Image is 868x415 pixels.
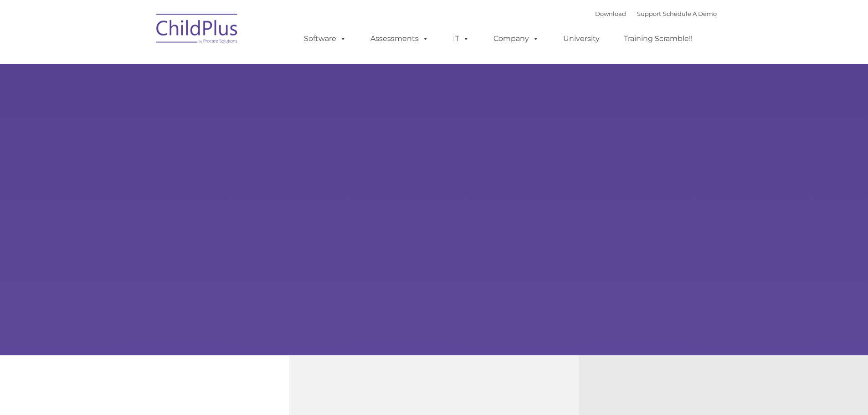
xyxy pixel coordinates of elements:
[484,30,548,48] a: Company
[152,7,243,53] img: ChildPlus by Procare Solutions
[595,10,717,17] font: |
[554,30,609,48] a: University
[295,30,355,48] a: Software
[637,10,661,17] a: Support
[663,10,717,17] a: Schedule A Demo
[615,30,702,48] a: Training Scramble!!
[595,10,626,17] a: Download
[444,30,478,48] a: IT
[361,30,438,48] a: Assessments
